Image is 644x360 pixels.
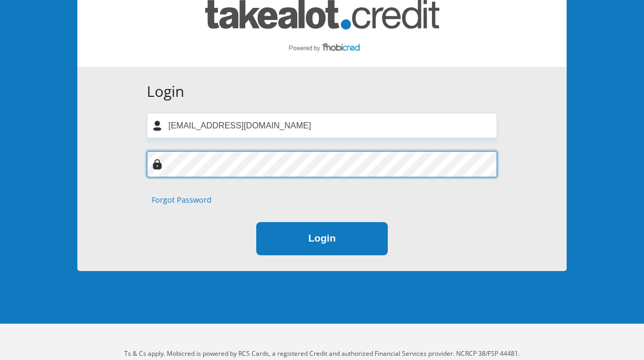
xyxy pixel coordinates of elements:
[152,159,163,169] img: Image
[30,349,614,358] p: Ts & Cs apply. Mobicred is powered by RCS Cards, a registered Credit and authorized Financial Ser...
[152,121,163,131] img: user-icon image
[256,222,388,255] button: Login
[152,194,212,206] a: Forgot Password
[147,113,497,138] input: Username
[147,83,497,101] h3: Login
